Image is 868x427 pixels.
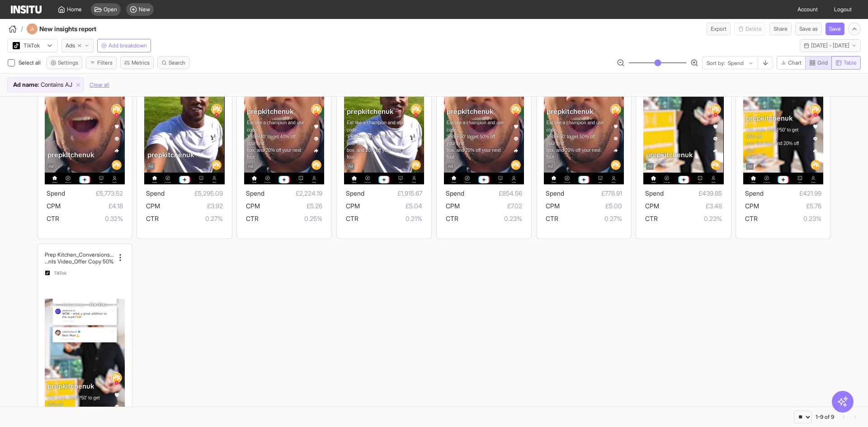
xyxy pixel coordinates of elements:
[260,201,322,211] span: £5.26
[259,213,322,224] span: 0.25%
[11,5,42,14] img: Logo
[645,215,658,222] span: CTR
[146,215,159,222] span: CTR
[564,188,622,199] span: £778.91
[346,215,359,222] span: CTR
[360,201,422,211] span: £5.04
[831,56,861,70] button: Table
[805,56,832,70] button: Grid
[664,188,722,199] span: £439.85
[21,24,23,33] span: /
[707,23,731,35] button: Export
[412,182,416,184] span: Profile
[246,215,259,222] span: CTR
[108,42,147,49] span: Add breakdown
[817,59,828,66] span: Grid
[39,24,121,33] h4: New insights report
[458,213,522,224] span: 0.23%
[795,23,822,35] button: Save as
[61,39,94,52] button: Ads
[47,215,59,222] span: CTR
[745,215,758,222] span: CTR
[759,201,821,211] span: £5.76
[264,182,271,184] span: Discover
[707,60,725,67] span: Sort by:
[745,202,759,210] span: CPM
[67,6,82,13] span: Home
[159,213,222,224] span: 0.27%
[745,189,764,197] span: Spend
[552,182,556,184] span: Home
[399,182,402,184] span: Inbox
[645,189,664,197] span: Spend
[764,188,821,199] span: £421.99
[120,56,154,69] button: Metrics
[546,215,558,222] span: CTR
[359,213,422,224] span: 0.21%
[698,182,702,184] span: Inbox
[777,56,806,70] button: Chart
[645,202,659,210] span: CPM
[769,23,792,35] button: Share
[86,56,117,69] button: Filters
[19,59,42,66] span: Select all
[45,251,114,258] h2: Prep Kitchen_Conversions_Retargeting_AJ
[169,59,185,66] span: Search
[364,188,422,199] span: £1,915.67
[45,251,114,265] div: Prep Kitchen_Conversions_Retargeting_AJ Customer Comments Video_Offer Copy 50%
[788,59,802,66] span: Chart
[66,42,75,49] span: Ads
[246,202,260,210] span: CPM
[446,202,460,210] span: CPM
[165,182,171,184] span: Discover
[651,182,656,184] span: Home
[299,182,302,184] span: Inbox
[346,189,364,197] span: Spend
[199,182,203,184] span: Inbox
[58,59,78,66] span: Settings
[61,201,123,211] span: £4.18
[560,201,622,211] span: £5.00
[758,213,821,224] span: 0.23%
[54,271,66,275] span: TikTok
[264,188,322,199] span: £2,224.19
[47,202,61,210] span: CPM
[599,182,602,184] span: Inbox
[751,182,755,184] span: Home
[464,188,522,199] span: £854.56
[27,23,121,34] div: New insights report
[734,23,766,35] span: You cannot delete a preset report.
[65,182,71,184] span: Discover
[446,215,458,222] span: CTR
[446,189,464,197] span: Spend
[160,201,222,211] span: £3.92
[734,23,766,35] button: Delete
[764,182,770,184] span: Discover
[41,80,63,89] span: Contains
[452,182,456,184] span: Home
[346,202,360,210] span: CPM
[352,182,356,184] span: Home
[564,182,570,184] span: Discover
[659,201,722,211] span: £3.48
[13,80,39,89] span: Ad name :
[844,59,857,66] span: Table
[165,188,222,199] span: £5,295.09
[157,56,189,69] button: Search
[712,182,716,184] span: Profile
[800,39,861,52] button: [DATE] - [DATE]
[59,213,123,224] span: 0.32%
[7,23,23,34] button: /
[826,23,844,35] button: Save
[65,80,72,89] span: AJ
[246,189,264,197] span: Spend
[312,182,316,184] span: Profile
[464,182,471,184] span: Discover
[90,77,109,93] button: Clear all
[212,182,217,184] span: Profile
[811,42,849,49] span: [DATE] - [DATE]
[99,182,103,184] span: Inbox
[546,189,564,197] span: Spend
[664,182,670,184] span: Discover
[364,182,371,184] span: Discover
